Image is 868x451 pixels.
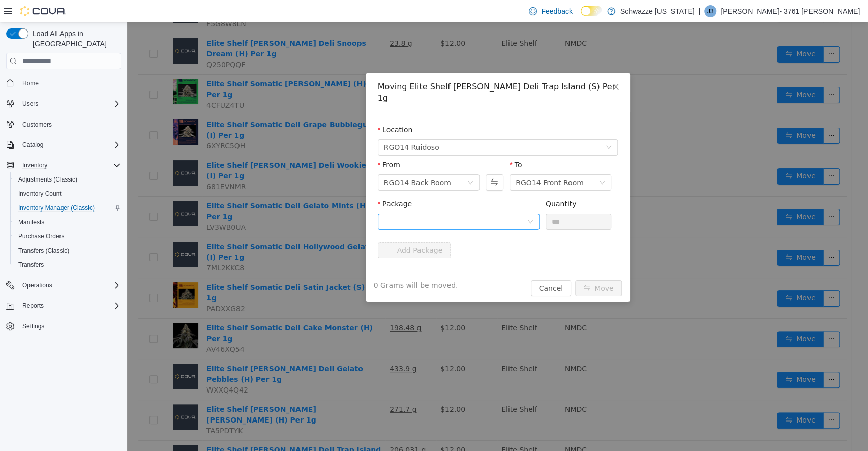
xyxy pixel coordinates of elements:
[22,79,39,87] span: Home
[2,117,125,132] button: Customers
[14,245,121,257] span: Transfers (Classic)
[10,229,125,244] button: Purchase Orders
[18,139,47,151] button: Catalog
[14,245,73,257] a: Transfers (Classic)
[404,258,444,274] button: Cancel
[581,6,602,16] input: Dark Mode
[14,173,121,186] span: Adjustments (Classic)
[18,279,121,291] span: Operations
[22,281,52,289] span: Operations
[419,192,484,207] input: Quantity
[18,77,43,89] a: Home
[14,259,121,271] span: Transfers
[707,5,714,17] span: J3
[2,278,125,292] button: Operations
[10,258,125,272] button: Transfers
[382,138,395,146] label: To
[448,258,495,274] button: icon: swapMove
[704,5,716,17] div: Jennifer- 3761 Seward
[14,202,121,214] span: Inventory Manager (Classic)
[620,5,695,17] p: Schwazze [US_STATE]
[18,320,48,333] a: Settings
[14,173,81,186] a: Adjustments (Classic)
[18,98,121,110] span: Users
[10,244,125,258] button: Transfers (Classic)
[18,232,65,240] span: Purchase Orders
[2,298,125,313] button: Reports
[18,299,121,312] span: Reports
[474,51,503,79] button: Close
[18,159,121,171] span: Inventory
[251,103,286,111] label: Location
[2,97,125,111] button: Users
[14,259,48,271] a: Transfers
[251,220,324,236] button: icon: plusAdd Package
[18,190,62,198] span: Inventory Count
[251,59,491,81] div: Moving Elite Shelf [PERSON_NAME] Deli Trap Island (S) Per 1g
[2,319,125,334] button: Settings
[10,172,125,187] button: Adjustments (Classic)
[400,196,406,203] i: icon: down
[2,75,125,90] button: Home
[22,322,44,330] span: Settings
[472,157,478,164] i: icon: down
[14,202,99,214] a: Inventory Manager (Classic)
[18,118,121,131] span: Customers
[18,118,56,131] a: Customers
[28,28,121,49] span: Load All Apps in [GEOGRAPHIC_DATA]
[388,153,457,168] div: RGO14 Front Room
[698,5,700,17] p: |
[6,71,121,360] nav: Complex example
[541,6,572,16] span: Feedback
[18,98,42,110] button: Users
[478,122,485,129] i: icon: down
[10,187,125,201] button: Inventory Count
[22,161,47,169] span: Inventory
[18,279,56,291] button: Operations
[721,5,860,17] p: [PERSON_NAME]- 3761 [PERSON_NAME]
[581,16,581,17] span: Dark Mode
[22,100,38,108] span: Users
[257,153,324,168] div: RGO14 Back Room
[358,152,376,168] button: Swap
[22,121,52,129] span: Customers
[22,302,44,310] span: Reports
[14,230,121,243] span: Purchase Orders
[18,76,121,89] span: Home
[525,1,576,21] a: Feedback
[18,175,77,184] span: Adjustments (Classic)
[18,320,121,333] span: Settings
[251,177,285,186] label: Package
[2,138,125,152] button: Catalog
[20,6,66,16] img: Cova
[14,216,48,228] a: Manifests
[18,247,69,255] span: Transfers (Classic)
[340,157,346,164] i: icon: down
[485,61,493,69] i: icon: close
[18,204,95,212] span: Inventory Manager (Classic)
[418,177,450,186] label: Quantity
[251,138,273,146] label: From
[18,159,51,171] button: Inventory
[14,188,66,200] a: Inventory Count
[18,139,121,151] span: Catalog
[18,218,44,226] span: Manifests
[18,261,44,269] span: Transfers
[2,158,125,172] button: Inventory
[10,215,125,229] button: Manifests
[18,299,48,312] button: Reports
[14,188,121,200] span: Inventory Count
[10,201,125,215] button: Inventory Manager (Classic)
[22,141,43,149] span: Catalog
[14,230,69,243] a: Purchase Orders
[247,258,331,268] span: 0 Grams will be moved.
[14,216,121,228] span: Manifests
[257,117,312,133] span: RGO14 Ruidoso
